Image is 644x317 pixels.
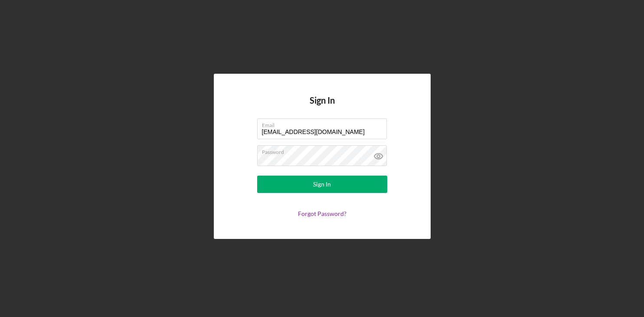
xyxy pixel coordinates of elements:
[313,176,331,193] div: Sign In
[257,176,387,193] button: Sign In
[298,210,347,217] a: Forgot Password?
[310,95,335,118] h4: Sign In
[262,119,387,128] label: Email
[262,146,387,155] label: Password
